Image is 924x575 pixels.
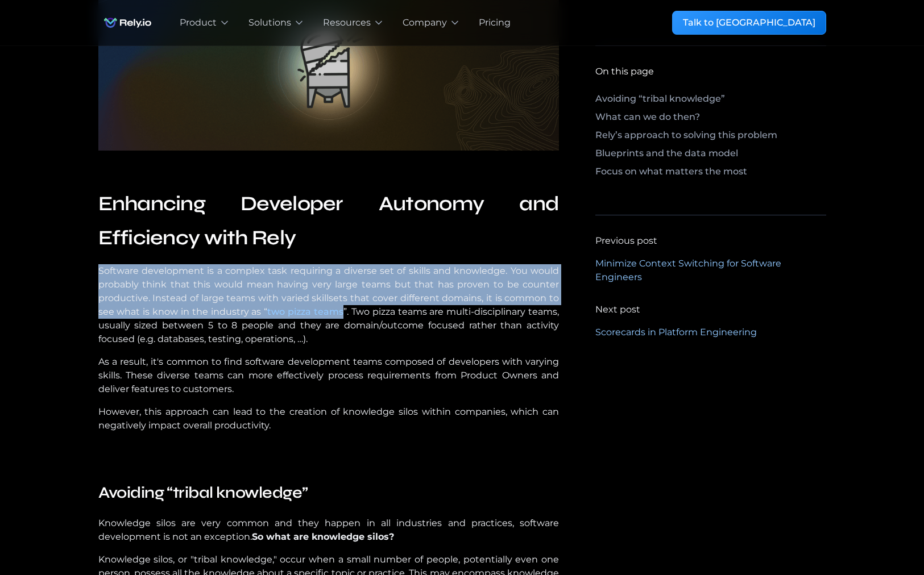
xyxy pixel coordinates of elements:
[98,187,560,255] h2: Enhancing Developer Autonomy and Efficiency with Rely
[683,16,815,30] div: Talk to [GEOGRAPHIC_DATA]
[267,306,343,317] a: two pizza teams
[595,110,826,128] a: What can we do then?
[98,516,560,544] p: Knowledge silos are very common and they happen in all industries and practices, software develop...
[595,92,826,110] a: Avoiding “tribal knowledge”
[595,303,640,316] div: Next post
[595,128,826,147] a: Rely’s approach to solving this problem
[595,257,826,284] a: Minimize Context Switching for Software Engineers
[252,531,394,542] strong: So what are knowledge silos?
[98,11,157,34] a: home
[595,65,654,78] div: On this page
[479,16,511,30] a: Pricing
[595,326,826,339] a: Scorecards in Platform Engineering
[323,16,371,30] div: Resources
[98,264,560,346] p: Software development is a complex task requiring a diverse set of skills and knowledge. You would...
[98,11,157,34] img: Rely.io logo
[403,16,447,30] div: Company
[98,355,560,396] p: As a result, it's common to find software development teams composed of developers with varying s...
[672,11,826,35] a: Talk to [GEOGRAPHIC_DATA]
[98,482,560,503] h4: Avoiding “tribal knowledge”
[98,441,560,455] p: ‍
[248,16,291,30] div: Solutions
[180,16,217,30] div: Product
[595,147,826,165] a: Blueprints and the data model
[595,165,826,183] a: Focus on what matters the most
[98,405,560,432] p: However, this approach can lead to the creation of knowledge silos within companies, which can ne...
[595,234,657,248] div: Previous post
